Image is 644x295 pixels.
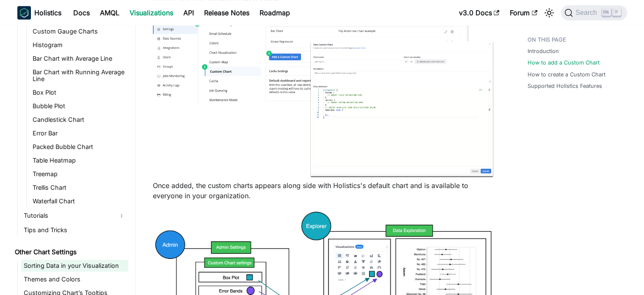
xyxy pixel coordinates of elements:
[30,127,128,139] a: Error Bar
[17,6,31,20] img: Holistics
[30,182,128,194] a: Trellis Chart
[21,209,128,222] a: Tutorials
[12,246,128,258] a: Other Chart Settings
[30,25,128,37] a: Custom Gauge Charts
[30,195,128,207] a: Waterfall Chart
[528,59,600,67] a: How to add a Custom Chart
[505,6,542,20] a: Forum
[30,66,128,85] a: Bar Chart with Running Average Line
[528,82,602,90] a: Supported Holistics Features
[30,39,128,51] a: Histogram
[124,6,178,20] a: Visualizations
[30,114,128,126] a: Candlestick Chart
[21,224,128,236] a: Tips and Tricks
[21,260,128,272] a: Sorting Data in your Visualization
[95,6,124,20] a: AMQL
[30,155,128,166] a: Table Heatmap
[561,5,627,20] button: Search (Ctrl+K)
[153,180,494,201] p: Once added, the custom charts appears along side with Holistics's default chart and is available ...
[30,53,128,65] a: Bar Chart with Average Line
[34,8,61,18] b: Holistics
[30,87,128,98] a: Box Plot
[528,70,605,79] a: How to create a Custom Chart
[68,6,95,20] a: Docs
[21,273,128,285] a: Themes and Colors
[542,6,556,20] button: Switch between dark and light mode (currently light mode)
[9,25,136,295] nav: Docs sidebar
[454,6,505,20] a: v3.0 Docs
[612,8,621,16] kbd: K
[30,168,128,180] a: Treemap
[17,6,61,20] a: HolisticsHolistics
[30,141,128,153] a: Packed Bubble Chart
[199,6,254,20] a: Release Notes
[254,6,295,20] a: Roadmap
[30,100,128,112] a: Bubble Plot
[528,47,559,55] a: Introduction
[178,6,199,20] a: API
[573,9,602,17] span: Search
